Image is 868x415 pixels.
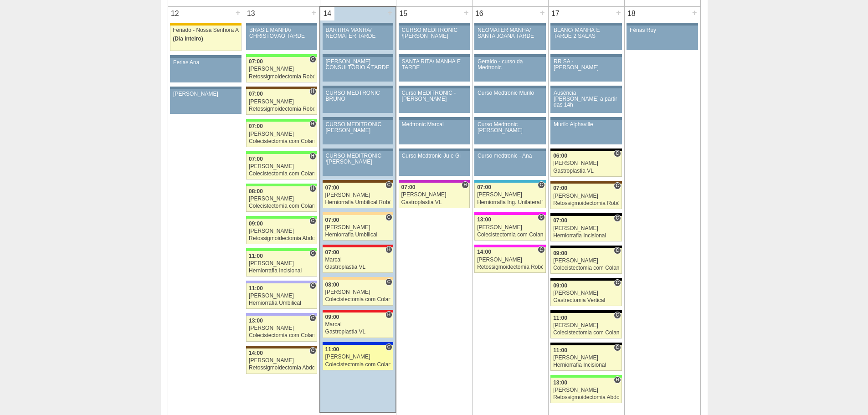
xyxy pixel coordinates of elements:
[554,90,619,108] div: Ausência [PERSON_NAME] a partir das 14h
[323,310,393,313] div: Key: Assunção
[170,58,241,82] a: Ferias Ana
[474,245,545,247] div: Key: Pro Matre
[474,26,545,50] a: NEOMATER MANHÃ/ SANTA JOANA TARDE
[615,7,622,19] div: +
[474,247,545,273] a: C 14:00 [PERSON_NAME] Retossigmoidectomia Robótica
[325,200,391,205] div: Herniorrafia Umbilical Robótica
[477,249,491,255] span: 14:00
[168,7,182,20] div: 12
[399,183,470,208] a: H 07:00 [PERSON_NAME] Gastroplastia VL
[538,246,544,253] span: Consultório
[170,87,241,89] div: Key: Aviso
[477,232,543,238] div: Colecistectomia com Colangiografia VL
[249,318,263,324] span: 13:00
[325,329,391,335] div: Gastroplastia VL
[323,117,393,120] div: Key: Aviso
[477,257,543,263] div: [PERSON_NAME]
[399,120,470,144] a: Medtronic Marcal
[246,54,317,57] div: Key: Brasil
[550,149,621,151] div: Key: Blanc
[553,168,619,174] div: Gastroplastia VL
[477,200,543,205] div: Herniorrafia Ing. Unilateral VL
[402,27,467,39] div: CURSO MEDITRONIC /[PERSON_NAME]
[477,264,543,270] div: Retossigmoidectomia Robótica
[246,216,317,219] div: Key: Brasil
[326,27,390,39] div: BARTIRA MANHÃ/ NEOMATER TARDE
[249,131,314,137] div: [PERSON_NAME]
[550,151,621,177] a: C 06:00 [PERSON_NAME] Gastroplastia VL
[325,257,391,263] div: Marcal
[553,258,619,264] div: [PERSON_NAME]
[309,185,316,192] span: Hospital
[323,342,393,345] div: Key: São Luiz - Itaim
[553,387,619,393] div: [PERSON_NAME]
[478,90,543,96] div: Curso Medtronic Murilo
[325,249,339,256] span: 07:00
[325,322,391,328] div: Marcal
[478,153,543,159] div: Curso medtronic - Ana
[402,59,467,71] div: SANTA RITA/ MANHÃ E TARDE
[249,358,314,364] div: [PERSON_NAME]
[553,297,619,303] div: Gastrectomia Vertical
[385,214,392,221] span: Consultório
[325,282,339,288] span: 08:00
[323,212,393,215] div: Key: Bartira
[244,7,258,20] div: 13
[399,149,470,151] div: Key: Aviso
[625,7,639,20] div: 18
[326,122,390,133] div: CURSO MEDITRONIC [PERSON_NAME]
[553,160,619,166] div: [PERSON_NAME]
[553,193,619,199] div: [PERSON_NAME]
[325,225,391,231] div: [PERSON_NAME]
[325,314,339,320] span: 09:00
[249,228,314,234] div: [PERSON_NAME]
[399,26,470,50] a: CURSO MEDITRONIC /[PERSON_NAME]
[474,215,545,241] a: C 13:00 [PERSON_NAME] Colecistectomia com Colangiografia VL
[554,27,619,39] div: BLANC/ MANHÃ E TARDE 2 SALAS
[553,290,619,296] div: [PERSON_NAME]
[170,89,241,114] a: [PERSON_NAME]
[553,225,619,231] div: [PERSON_NAME]
[627,23,698,26] div: Key: Aviso
[550,278,621,281] div: Key: Blanc
[538,214,544,221] span: Consultório
[325,289,391,295] div: [PERSON_NAME]
[553,282,567,289] span: 09:00
[385,311,392,318] span: Hospital
[323,313,393,338] a: H 09:00 Marcal Gastroplastia VL
[474,180,545,183] div: Key: Neomater
[323,245,393,247] div: Key: Assunção
[402,153,467,159] div: Curso Medtronic Ju e Gi
[249,27,314,39] div: BRASIL MANHÃ/ CHRISTOVÃO TARDE
[249,365,314,371] div: Retossigmoidectomia Abdominal VL
[325,217,339,223] span: 07:00
[323,23,393,26] div: Key: Aviso
[474,54,545,57] div: Key: Aviso
[554,59,619,71] div: RR SA - [PERSON_NAME]
[249,99,314,105] div: [PERSON_NAME]
[249,333,314,338] div: Colecistectomia com Colangiografia VL
[399,54,470,57] div: Key: Aviso
[550,281,621,306] a: C 09:00 [PERSON_NAME] Gastrectomia Vertical
[553,379,567,386] span: 13:00
[246,219,317,244] a: C 09:00 [PERSON_NAME] Retossigmoidectomia Abdominal
[462,181,468,189] span: Hospital
[553,362,619,368] div: Herniorrafia Incisional
[477,225,543,231] div: [PERSON_NAME]
[323,345,393,370] a: C 11:00 [PERSON_NAME] Colecistectomia com Colangiografia VL
[309,250,316,257] span: Consultório
[477,216,491,223] span: 13:00
[249,123,263,129] span: 07:00
[553,265,619,271] div: Colecistectomia com Colangiografia VL
[249,253,263,259] span: 11:00
[249,106,314,112] div: Retossigmoidectomia Robótica
[249,188,263,195] span: 08:00
[478,122,543,133] div: Curso Medtronic [PERSON_NAME]
[474,88,545,113] a: Curso Medtronic Murilo
[614,344,621,351] span: Consultório
[614,182,621,190] span: Consultório
[249,236,314,241] div: Retossigmoidectomia Abdominal
[249,325,314,331] div: [PERSON_NAME]
[246,316,317,341] a: C 13:00 [PERSON_NAME] Colecistectomia com Colangiografia VL
[246,122,317,147] a: H 07:00 [PERSON_NAME] Colecistectomia com Colangiografia VL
